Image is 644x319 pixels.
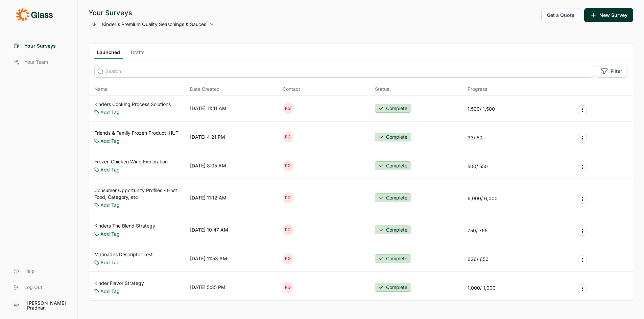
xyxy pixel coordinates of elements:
div: [DATE] 11:53 AM [190,255,227,262]
button: Complete [375,104,411,113]
div: Your Surveys [89,8,214,18]
a: Launched [94,49,123,59]
a: Drafts [128,49,147,59]
div: Progress [468,86,487,92]
button: Complete [375,254,411,263]
div: 1,500 / 1,500 [468,106,495,112]
button: Complete [375,193,411,202]
button: Survey Actions [578,195,587,204]
a: Add Tag [100,259,120,266]
button: Filter [596,65,627,78]
a: Add Tag [100,109,120,116]
button: New Survey [584,8,633,22]
div: 33 / 50 [468,134,482,141]
button: Complete [375,133,411,141]
span: Your Surveys [24,43,56,49]
div: 750 / 765 [468,227,487,234]
div: [DATE] 8:05 AM [190,162,226,169]
span: Your Team [24,59,48,65]
a: Add Tag [100,231,120,237]
div: RG [283,192,293,203]
span: Kinder's Premium Quality Seasonings & Sauces [102,21,206,28]
a: Add Tag [100,202,120,209]
div: 6,000 / 6,000 [468,195,498,202]
a: Marinades Descriptor Test [94,251,153,258]
a: Add Tag [100,138,120,144]
div: [DATE] 11:41 AM [190,105,226,112]
div: [DATE] 5:35 PM [190,284,225,291]
div: [DATE] 10:47 AM [190,227,228,233]
button: Complete [375,225,411,234]
button: Complete [375,283,411,292]
div: 626 / 650 [468,256,488,263]
div: KP [89,19,99,30]
div: Status [375,86,389,92]
div: AP [11,300,22,311]
input: Search [94,65,593,78]
div: RG [283,132,293,142]
a: Add Tag [100,288,120,295]
button: Survey Actions [578,284,587,293]
a: Kinders The Blend Strategy [94,222,155,229]
a: Kinder Flavor Strategy [94,280,144,287]
span: Date Created [190,86,220,92]
div: RG [283,160,293,171]
button: Survey Actions [578,105,587,114]
div: [PERSON_NAME] Pradhan [27,301,69,310]
button: Complete [375,161,411,170]
span: Log Out [24,284,42,291]
div: RG [283,224,293,235]
button: Get a Quote [541,8,580,22]
button: Survey Actions [578,134,587,143]
div: RG [283,282,293,293]
a: Add Tag [100,166,120,173]
span: Filter [611,68,622,75]
button: Survey Actions [578,163,587,171]
a: Consumer Opportunity Profiles - Host Food, Category, etc [94,187,187,201]
div: 1,000 / 1,000 [468,285,496,291]
button: Survey Actions [578,227,587,236]
div: Contact [283,86,300,92]
div: 500 / 550 [468,163,488,170]
div: [DATE] 11:12 AM [190,194,226,201]
a: Friends & Family Frozen Product IHUT [94,130,178,136]
div: RG [283,103,293,114]
button: Survey Actions [578,256,587,264]
div: RG [283,253,293,264]
div: [DATE] 4:21 PM [190,134,225,140]
span: Name [94,86,108,92]
a: Kinders Cooking Process Solutions [94,101,171,108]
a: Frozen Chicken Wing Exploration [94,158,168,165]
span: Help [24,268,35,274]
